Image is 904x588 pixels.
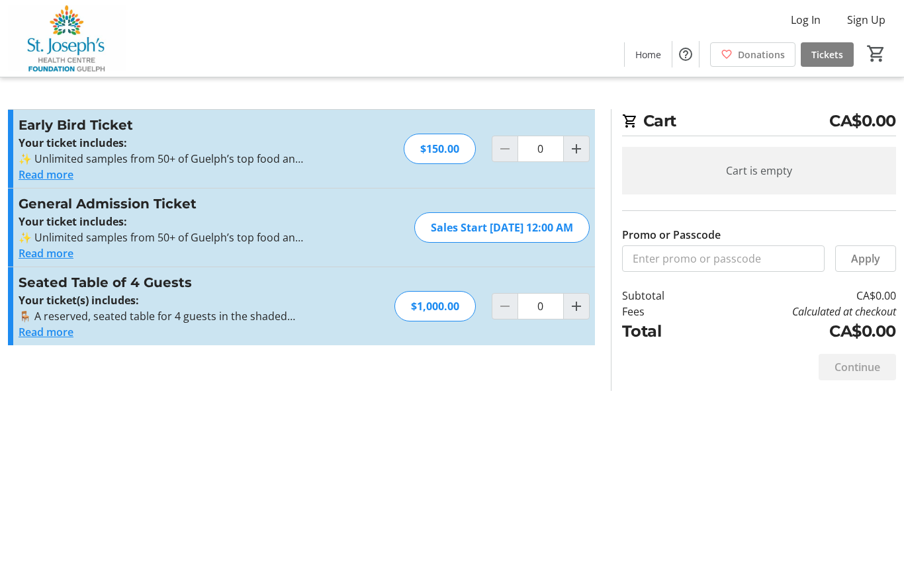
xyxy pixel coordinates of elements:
[851,251,880,267] span: Apply
[19,230,308,245] p: ✨ Unlimited samples from 50+ of Guelph’s top food and drink vendors
[19,151,308,167] p: ✨ Unlimited samples from 50+ of Guelph’s top food and drink vendors
[864,42,888,65] button: Cart
[19,136,127,150] strong: Your ticket includes:
[414,212,590,243] div: Sales Start [DATE] 12:00 AM
[701,304,896,319] td: Calculated at checkout
[622,147,896,194] div: Cart is empty
[801,42,854,67] a: Tickets
[811,48,843,62] span: Tickets
[19,293,139,308] strong: Your ticket(s) includes:
[791,12,821,28] span: Log In
[836,9,896,30] button: Sign Up
[622,288,701,304] td: Subtotal
[19,308,308,324] p: 🪑 A reserved, seated table for 4 guests in the shaded courtyard
[518,293,564,319] input: Seated Table of 4 Guests Quantity
[622,109,896,136] h2: Cart
[701,288,896,304] td: CA$0.00
[672,41,699,67] button: Help
[847,12,885,28] span: Sign Up
[564,294,589,319] button: Increment by one
[622,304,701,319] td: Fees
[19,214,127,229] strong: Your ticket includes:
[835,245,896,272] button: Apply
[19,115,308,135] h3: Early Bird Ticket
[625,42,672,67] a: Home
[19,324,73,340] button: Read more
[738,48,785,62] span: Donations
[19,194,308,214] h3: General Admission Ticket
[622,319,701,343] td: Total
[635,48,661,62] span: Home
[394,291,476,321] div: $1,000.00
[829,109,896,133] span: CA$0.00
[701,319,896,343] td: CA$0.00
[19,245,73,261] button: Read more
[710,42,795,67] a: Donations
[19,167,73,183] button: Read more
[780,9,831,30] button: Log In
[8,5,126,71] img: St. Joseph's Health Centre Foundation Guelph's Logo
[622,227,721,243] label: Promo or Passcode
[564,136,589,161] button: Increment by one
[518,136,564,162] input: Early Bird Ticket Quantity
[404,134,476,164] div: $150.00
[19,273,308,292] h3: Seated Table of 4 Guests
[622,245,825,272] input: Enter promo or passcode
